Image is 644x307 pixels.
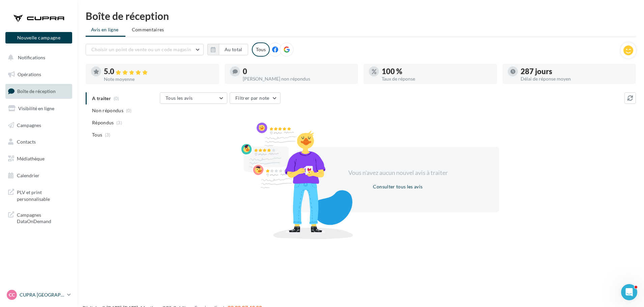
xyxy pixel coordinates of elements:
[5,32,72,43] button: Nouvelle campagne
[17,122,41,128] span: Campagnes
[243,68,353,75] div: 0
[104,68,214,75] div: 5.0
[20,291,64,298] p: CUPRA [GEOGRAPHIC_DATA]
[370,183,425,191] button: Consulter tous les avis
[4,51,71,65] button: Notifications
[86,44,204,55] button: Choisir un point de vente ou un code magasin
[4,168,74,183] a: Calendrier
[4,67,74,82] a: Opérations
[621,284,637,300] iframe: Intercom live chat
[92,131,102,138] span: Tous
[17,139,36,145] span: Contacts
[4,152,74,166] a: Médiathèque
[4,208,74,227] a: Campagnes DataOnDemand
[17,88,56,94] span: Boîte de réception
[243,76,353,81] div: [PERSON_NAME] non répondus
[521,76,631,81] div: Délai de réponse moyen
[17,173,39,178] span: Calendrier
[207,44,248,55] button: Au total
[252,42,270,57] div: Tous
[4,118,74,132] a: Campagnes
[4,135,74,149] a: Contacts
[126,108,132,113] span: (0)
[116,120,122,125] span: (3)
[160,92,227,104] button: Tous les avis
[166,95,193,101] span: Tous les avis
[104,77,214,82] div: Note moyenne
[17,188,69,202] span: PLV et print personnalisable
[17,156,45,161] span: Médiathèque
[4,185,74,205] a: PLV et print personnalisable
[105,132,111,137] span: (3)
[230,92,281,104] button: Filtrer par note
[18,105,54,111] span: Visibilité en ligne
[92,107,123,114] span: Non répondus
[9,291,15,298] span: CC
[18,55,45,60] span: Notifications
[4,101,74,116] a: Visibilité en ligne
[521,68,631,75] div: 287 jours
[5,288,72,301] a: CC CUPRA [GEOGRAPHIC_DATA]
[91,47,191,52] span: Choisir un point de vente ou un code magasin
[17,210,69,225] span: Campagnes DataOnDemand
[86,11,636,21] div: Boîte de réception
[92,119,114,126] span: Répondus
[340,168,456,177] div: Vous n'avez aucun nouvel avis à traiter
[219,44,248,55] button: Au total
[132,26,164,33] span: Commentaires
[4,84,74,98] a: Boîte de réception
[382,68,492,75] div: 100 %
[18,71,41,77] span: Opérations
[382,76,492,81] div: Taux de réponse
